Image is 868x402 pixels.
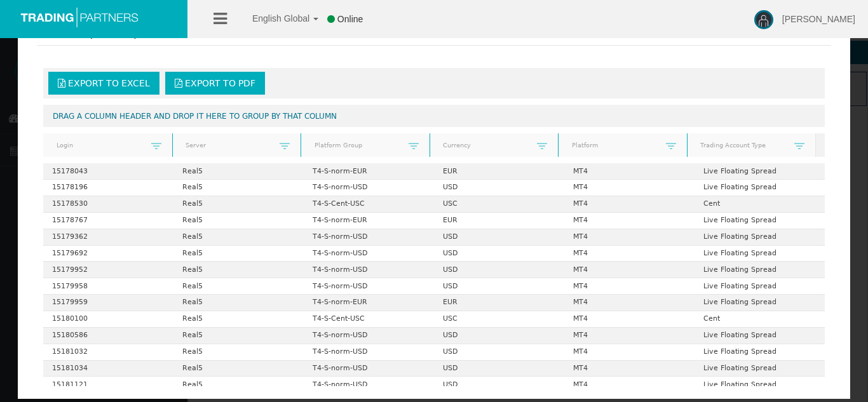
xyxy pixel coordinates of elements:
td: T4-S-norm-USD [304,361,434,377]
td: T4-S-norm-USD [304,344,434,361]
td: Real5 [173,246,304,262]
td: MT4 [564,295,695,311]
a: Export to Excel [48,72,159,95]
td: T4-S-norm-EUR [304,163,434,180]
td: USD [434,344,564,361]
td: Real5 [173,328,304,344]
td: 15180586 [43,328,173,344]
a: Trading Account Type [693,137,794,154]
a: Server [178,137,280,154]
span: Online [337,14,363,24]
td: USC [434,311,564,328]
span: [PERSON_NAME] [782,14,855,24]
span: English Global [236,13,309,23]
td: Real5 [173,163,304,180]
td: T4-S-norm-USD [304,328,434,344]
td: Real5 [173,278,304,295]
td: USD [434,246,564,262]
td: T4-S-norm-EUR [304,213,434,229]
td: USD [434,328,564,344]
td: Live Floating Spread [695,163,825,180]
a: Currency [435,137,537,154]
td: 15179692 [43,246,173,262]
td: Live Floating Spread [695,213,825,229]
td: Real5 [173,344,304,361]
td: T4-S-norm-USD [304,229,434,246]
img: logo.svg [16,6,143,27]
span: Export to Excel [68,78,150,88]
td: Real5 [173,213,304,229]
a: Platform [564,137,665,154]
td: 15180100 [43,311,173,328]
td: MT4 [564,262,695,278]
td: T4-S-norm-EUR [304,295,434,311]
td: Live Floating Spread [695,295,825,311]
td: Live Floating Spread [695,229,825,246]
td: T4-S-Cent-USC [304,196,434,213]
td: Live Floating Spread [695,344,825,361]
td: 15179958 [43,278,173,295]
td: Real5 [173,196,304,213]
td: EUR [434,295,564,311]
td: Real5 [173,361,304,377]
td: Real5 [173,295,304,311]
td: MT4 [564,229,695,246]
td: MT4 [564,328,695,344]
td: T4-S-norm-USD [304,278,434,295]
td: USD [434,180,564,196]
td: MT4 [564,311,695,328]
td: MT4 [564,246,695,262]
div: Drag a column header and drop it here to group by that column [43,105,825,126]
a: Login [48,137,151,154]
td: MT4 [564,213,695,229]
td: T4-S-norm-USD [304,246,434,262]
td: T4-S-norm-USD [304,262,434,278]
td: USD [434,377,564,393]
td: MT4 [564,361,695,377]
td: MT4 [564,180,695,196]
td: Real5 [173,262,304,278]
td: Cent [695,311,825,328]
td: 15181032 [43,344,173,361]
td: 15178530 [43,196,173,213]
td: MT4 [564,344,695,361]
td: Live Floating Spread [695,377,825,393]
td: Real5 [173,180,304,196]
td: 15179362 [43,229,173,246]
td: T4-S-norm-USD [304,180,434,196]
a: Platform Group [306,137,408,154]
td: USD [434,361,564,377]
td: Real5 [173,229,304,246]
td: Live Floating Spread [695,361,825,377]
td: 15178196 [43,180,173,196]
td: 15179959 [43,295,173,311]
td: 15178043 [43,163,173,180]
td: USC [434,196,564,213]
td: 15179952 [43,262,173,278]
td: T4-S-norm-USD [304,377,434,393]
a: Export to PDF [165,72,265,95]
td: USD [434,262,564,278]
td: EUR [434,163,564,180]
td: Live Floating Spread [695,328,825,344]
span: Export to PDF [185,78,255,88]
td: Real5 [173,311,304,328]
td: Live Floating Spread [695,180,825,196]
td: Live Floating Spread [695,246,825,262]
td: Live Floating Spread [695,262,825,278]
td: USD [434,229,564,246]
td: 15181034 [43,361,173,377]
td: Live Floating Spread [695,278,825,295]
td: MT4 [564,377,695,393]
td: MT4 [564,278,695,295]
td: MT4 [564,163,695,180]
td: 15178767 [43,213,173,229]
td: Cent [695,196,825,213]
img: user-image [754,10,773,29]
td: EUR [434,213,564,229]
td: MT4 [564,196,695,213]
td: 15181121 [43,377,173,393]
td: T4-S-Cent-USC [304,311,434,328]
td: Real5 [173,377,304,393]
td: USD [434,278,564,295]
